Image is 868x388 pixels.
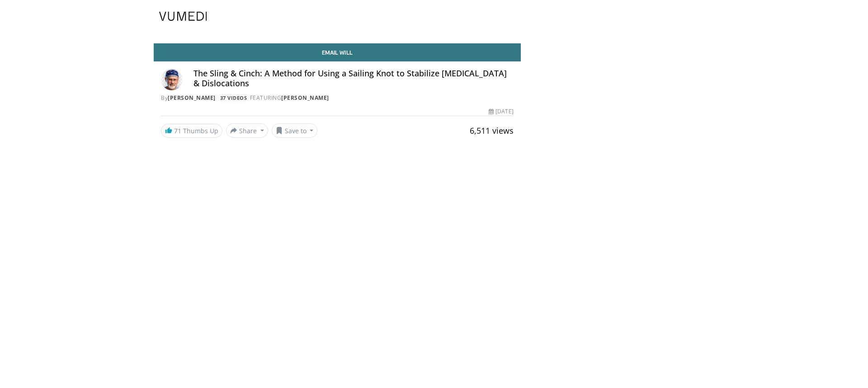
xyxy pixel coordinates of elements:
[217,94,250,102] a: 37 Videos
[174,126,181,135] span: 71
[489,108,513,116] div: [DATE]
[168,94,216,102] a: [PERSON_NAME]
[281,94,329,102] a: [PERSON_NAME]
[154,43,521,61] a: Email Will
[159,12,207,21] img: VuMedi Logo
[226,123,268,138] button: Share
[161,124,222,138] a: 71 Thumbs Up
[161,69,183,90] img: Avatar
[193,69,514,88] h4: The Sling & Cinch: A Method for Using a Sailing Knot to Stabilize [MEDICAL_DATA] & Dislocations
[272,123,318,138] button: Save to
[470,125,514,136] span: 6,511 views
[161,94,514,102] div: By FEATURING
